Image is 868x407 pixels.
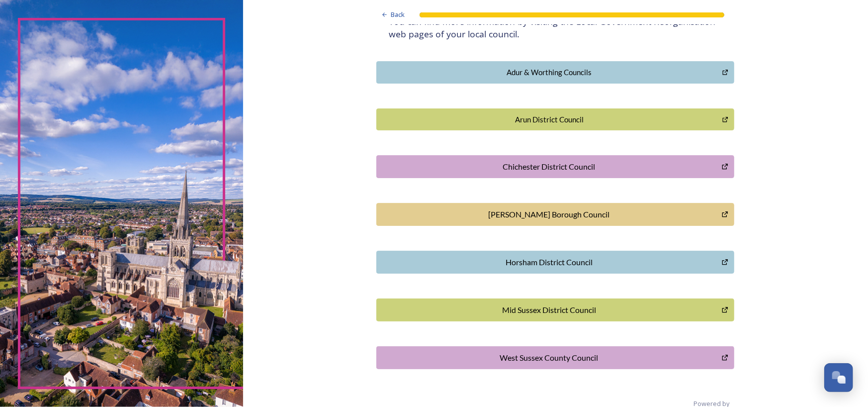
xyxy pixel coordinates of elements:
button: Open Chat [824,363,853,392]
button: Crawley Borough Council [376,203,734,226]
button: Chichester District Council [376,155,734,178]
div: [PERSON_NAME] Borough Council [382,208,716,220]
span: Back [391,10,405,19]
button: Arun District Council [376,108,734,131]
div: Adur & Worthing Councils [382,67,717,78]
h4: You can find more information by visiting the Local Government Reorganisation web pages of your l... [389,15,722,40]
div: Chichester District Council [382,161,716,173]
button: Mid Sussex District Council [376,299,734,321]
div: Mid Sussex District Council [382,304,716,316]
button: Horsham District Council [376,251,734,274]
button: West Sussex County Council [376,346,734,369]
div: West Sussex County Council [382,352,716,364]
div: Horsham District Council [382,256,716,268]
button: Adur & Worthing Councils [376,61,734,84]
div: Arun District Council [382,114,717,125]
